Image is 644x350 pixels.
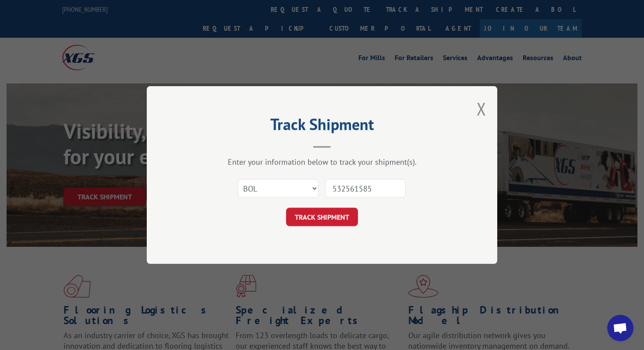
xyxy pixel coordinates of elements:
[477,97,486,120] button: Close modal
[191,118,453,135] h2: Track Shipment
[607,315,633,341] a: Open chat
[286,208,358,226] button: TRACK SHIPMENT
[191,157,453,167] div: Enter your information below to track your shipment(s).
[325,179,406,198] input: Number(s)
